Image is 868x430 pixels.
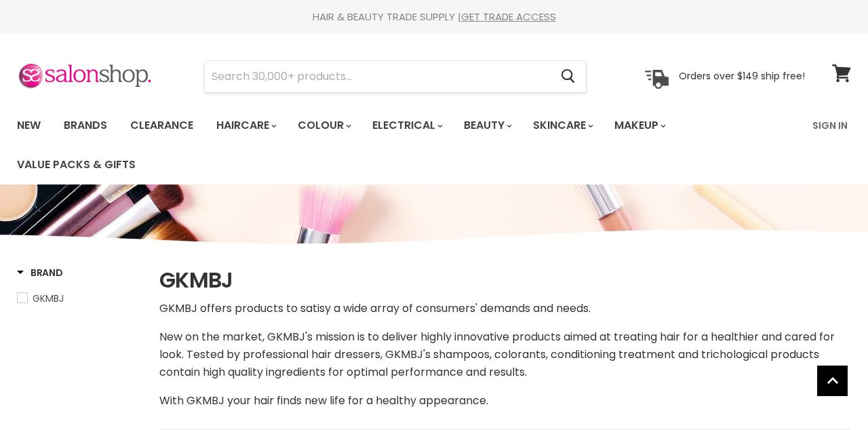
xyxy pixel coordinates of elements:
[523,111,601,140] a: Skincare
[159,328,851,381] p: New on the market, GKMBJ's mission is to deliver highly innovative products aimed at treating hai...
[120,111,203,140] a: Clearance
[679,70,805,82] p: Orders over $149 ship free!
[804,111,856,140] a: Sign In
[159,392,851,410] p: With GKMBJ your hair finds new life for a healthy appearance.
[288,111,359,140] a: Colour
[7,106,804,184] ul: Main menu
[604,111,674,140] a: Makeup
[204,60,587,93] form: Product
[17,266,63,279] h3: Brand
[33,292,64,305] span: GKMBJ
[159,300,851,317] p: GKMBJ offers products to satisy a wide array of consumers' demands and needs.
[7,151,146,179] a: Value Packs & Gifts
[205,61,550,92] input: Search
[7,111,51,140] a: New
[206,111,285,140] a: Haircare
[54,111,117,140] a: Brands
[454,111,520,140] a: Beauty
[362,111,451,140] a: Electrical
[550,61,586,92] button: Search
[17,291,142,306] a: GKMBJ
[461,9,556,24] a: GET TRADE ACCESS
[159,266,851,294] h1: GKMBJ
